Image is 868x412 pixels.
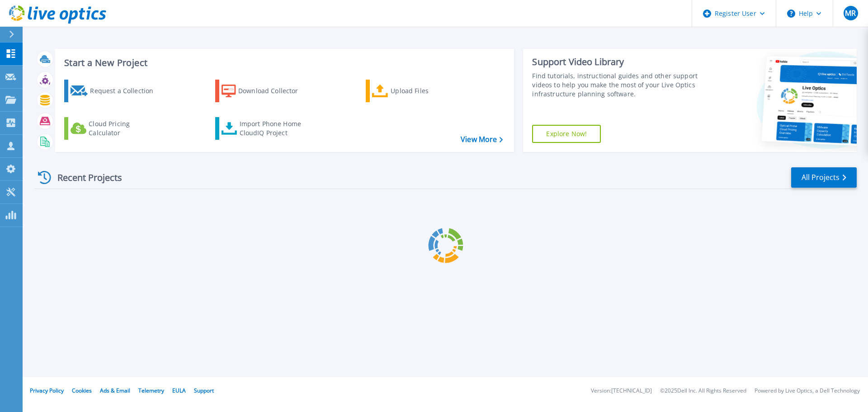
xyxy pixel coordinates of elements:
a: Upload Files [366,80,467,102]
li: Version: [TECHNICAL_ID] [591,388,652,394]
a: Explore Now! [532,125,601,143]
div: Recent Projects [35,166,134,189]
a: Ads & Email [100,387,130,394]
a: Request a Collection [64,80,165,102]
a: All Projects [791,167,857,188]
a: Cookies [72,387,92,394]
a: Telemetry [138,387,164,394]
div: Upload Files [391,82,463,100]
div: Support Video Library [532,56,702,68]
span: MR [845,9,856,17]
div: Download Collector [238,82,311,100]
div: Find tutorials, instructional guides and other support videos to help you make the most of your L... [532,71,702,99]
div: Cloud Pricing Calculator [89,119,161,137]
a: View More [461,135,503,144]
a: Support [194,387,214,394]
div: Request a Collection [90,82,162,100]
h3: Start a New Project [64,58,503,68]
div: Import Phone Home CloudIQ Project [240,119,310,137]
li: Powered by Live Optics, a Dell Technology [755,388,860,394]
a: Cloud Pricing Calculator [64,117,165,140]
li: © 2025 Dell Inc. All Rights Reserved [660,388,746,394]
a: Privacy Policy [30,387,64,394]
a: Download Collector [215,80,316,102]
a: EULA [172,387,186,394]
